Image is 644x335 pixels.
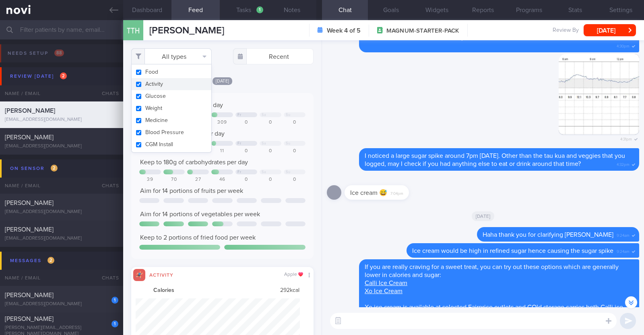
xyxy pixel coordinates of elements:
div: Su [286,113,290,117]
div: 0 [235,177,257,183]
span: 4:30pm [617,41,630,49]
div: 70 [163,177,185,183]
button: Glucose [132,90,211,102]
button: [DATE] [584,24,636,36]
div: Fr [237,141,241,146]
div: Fr [237,113,241,117]
div: Needs setup [6,48,66,59]
div: Activity [145,271,178,278]
button: Weight [132,102,211,114]
div: Fr [237,170,241,174]
div: TTH [121,15,145,46]
div: On sensor [8,163,60,174]
span: [PERSON_NAME] [5,316,54,322]
button: Activity [132,78,211,90]
div: 309 [211,120,233,126]
span: Ice cream would be high in refined sugar hence causing the sugar spike [412,248,613,254]
div: Messages [8,255,56,266]
div: 1 [111,297,118,304]
div: Apple [284,272,303,278]
div: Su [286,141,290,146]
button: Food [132,66,211,78]
div: 0 [284,148,305,154]
span: [PERSON_NAME] [5,226,54,233]
div: 1 [256,6,263,13]
span: Ice cream 😅 [350,190,387,196]
span: [DATE] [213,77,233,85]
strong: Week 4 of 5 [327,27,361,35]
span: Keep to 2 portions of fried food per week [140,234,256,241]
span: 2 [60,72,67,79]
div: Chats [91,85,123,101]
span: MAGNUM-STARTER-PACK [386,27,459,35]
button: Medicine [132,114,211,126]
div: [EMAIL_ADDRESS][DOMAIN_NAME] [5,143,118,149]
div: 46 [211,177,233,183]
span: 9:24am [617,247,630,254]
div: [EMAIL_ADDRESS][DOMAIN_NAME] [5,117,118,123]
span: 4:32pm [617,160,630,167]
span: 2 [47,257,54,264]
div: Su [286,170,290,174]
div: 0 [260,120,281,126]
div: [EMAIL_ADDRESS][DOMAIN_NAME] [5,236,118,242]
span: 4:31pm [620,134,632,142]
a: Xo Ice Cream [365,288,402,294]
span: [DATE] [472,211,495,221]
div: 0 [260,177,281,183]
span: Haha thank you for clarifying [PERSON_NAME] [483,232,613,238]
div: [EMAIL_ADDRESS][DOMAIN_NAME] [5,209,118,215]
span: I noticed a large sugar spike around 7pm [DATE]. Other than the tau kua and veggies that you logg... [365,153,625,167]
span: Xo ice cream is available at selected Fairprice outlets and COld storage carries both Calli ice c... [365,304,623,318]
div: Chats [91,270,123,286]
div: [EMAIL_ADDRESS][DOMAIN_NAME] [5,301,118,307]
a: Calli Ice Cream [365,280,407,286]
div: 0 [235,148,257,154]
div: Sa [262,170,266,174]
div: Chats [91,178,123,194]
div: 0 [284,177,305,183]
div: 1 [111,321,118,327]
img: Photo by Charlotte Tan [559,54,639,134]
div: 0 [235,120,257,126]
span: 7:04pm [390,189,403,196]
span: 2 [51,165,58,172]
div: Review [DATE] [8,71,69,82]
span: 292 kcal [280,287,299,294]
span: 9:24am [617,231,630,238]
span: [PERSON_NAME] [5,134,54,141]
button: All types [131,48,212,64]
div: 0 [284,120,305,126]
div: 27 [187,177,209,183]
span: [PERSON_NAME] [5,108,55,114]
span: Review By [553,27,579,34]
button: CGM Install [132,139,211,151]
strong: Calories [153,287,174,294]
span: [PERSON_NAME] [5,292,54,298]
button: Blood Pressure [132,126,211,139]
span: If you are really craving for a sweet treat, you can try out these options which are generally lo... [365,264,619,278]
div: 39 [139,177,161,183]
div: 0 [260,148,281,154]
div: Sa [262,113,266,117]
div: Sa [262,141,266,146]
span: Aim for 14 portions of fruits per week [140,188,243,194]
span: Keep to 180g of carbohydrates per day [140,159,248,165]
div: 11 [211,148,233,154]
span: Aim for 14 portions of vegetables per week [140,211,260,217]
span: [PERSON_NAME] [149,26,224,35]
span: [PERSON_NAME] [5,200,54,206]
span: 88 [54,50,64,56]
